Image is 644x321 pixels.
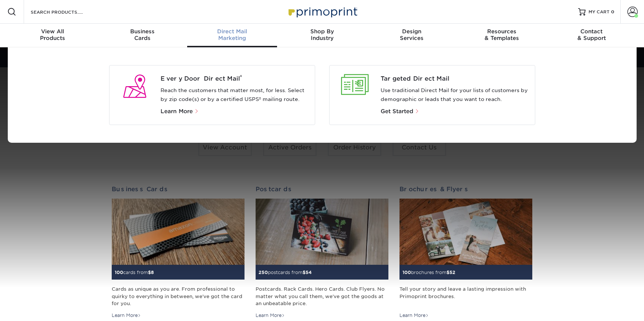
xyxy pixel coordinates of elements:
[547,28,637,41] div: & Support
[187,28,277,35] span: Direct Mail
[240,74,242,80] sup: ®
[112,312,141,319] div: Learn More
[8,28,98,41] div: Products
[187,24,277,47] a: Direct MailMarketing
[457,28,547,35] span: Resources
[187,28,277,41] div: Marketing
[277,24,367,47] a: Shop ByIndustry
[399,285,532,307] div: Tell your story and leave a lasting impression with Primoprint brochures.
[381,86,529,104] p: Use traditional Direct Mail for your lists of customers by demographic or leads that you want to ...
[277,28,367,35] span: Shop By
[399,312,429,319] div: Learn More
[8,28,98,35] span: View All
[161,108,193,115] span: Learn More
[256,285,388,307] div: Postcards. Rack Cards. Hero Cards. Club Flyers. No matter what you call them, we've got the goods...
[381,74,529,83] a: Targeted Direct Mail
[285,4,359,20] img: Primoprint
[611,9,614,14] span: 0
[161,86,309,104] p: Reach the customers that matter most, for less. Select by zip code(s) or by a certified USPS® mai...
[367,28,457,41] div: Services
[161,109,202,114] a: Learn More
[457,28,547,41] div: & Templates
[547,28,637,35] span: Contact
[277,28,367,41] div: Industry
[381,109,419,114] a: Get Started
[161,74,309,83] a: Every Door Direct Mail®
[547,24,637,47] a: Contact& Support
[97,24,187,47] a: BusinessCards
[161,74,309,83] span: Every Door Direct Mail
[589,9,610,15] span: MY CART
[367,28,457,35] span: Design
[97,28,187,41] div: Cards
[8,24,98,47] a: View AllProducts
[112,285,245,307] div: Cards as unique as you are. From professional to quirky to everything in between, we've got the c...
[381,108,413,115] span: Get Started
[367,24,457,47] a: DesignServices
[30,7,102,16] input: SEARCH PRODUCTS.....
[256,312,285,319] div: Learn More
[457,24,547,47] a: Resources& Templates
[97,28,187,35] span: Business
